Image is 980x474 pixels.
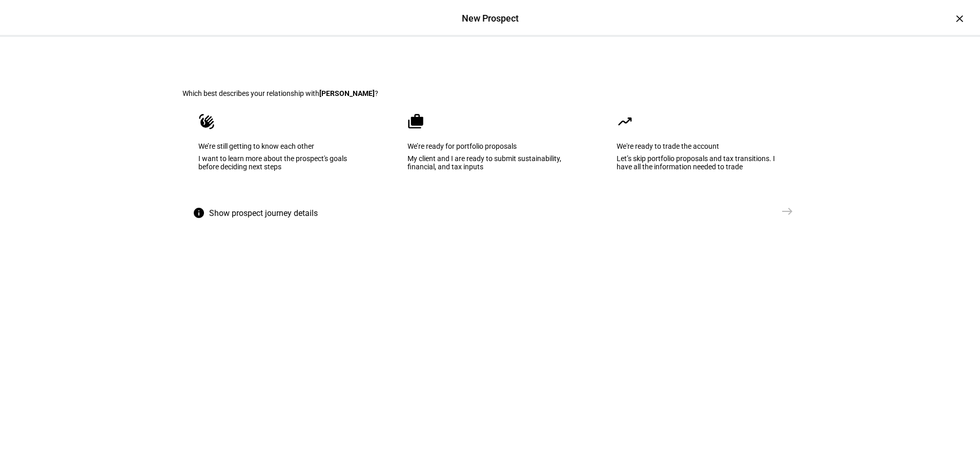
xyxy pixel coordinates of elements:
[392,97,588,201] eth-mega-radio-button: We’re ready for portfolio proposals
[407,154,573,171] div: My client and I are ready to submit sustainability, financial, and tax inputs
[951,10,968,27] div: ×
[407,142,573,150] div: We’re ready for portfolio proposals
[198,142,363,150] div: We’re still getting to know each other
[617,113,633,130] mat-icon: moving
[182,89,798,97] div: Which best describes your relationship with ?
[193,207,205,219] mat-icon: info
[601,97,798,201] eth-mega-radio-button: We're ready to trade the account
[407,113,424,130] mat-icon: cases
[319,89,375,97] b: [PERSON_NAME]
[198,154,363,171] div: I want to learn more about the prospect's goals before deciding next steps
[617,154,782,171] div: Let’s skip portfolio proposals and tax transitions. I have all the information needed to trade
[182,201,332,226] button: Show prospect journey details
[198,113,215,130] mat-icon: waving_hand
[617,142,782,150] div: We're ready to trade the account
[209,201,318,226] span: Show prospect journey details
[182,97,379,201] eth-mega-radio-button: We’re still getting to know each other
